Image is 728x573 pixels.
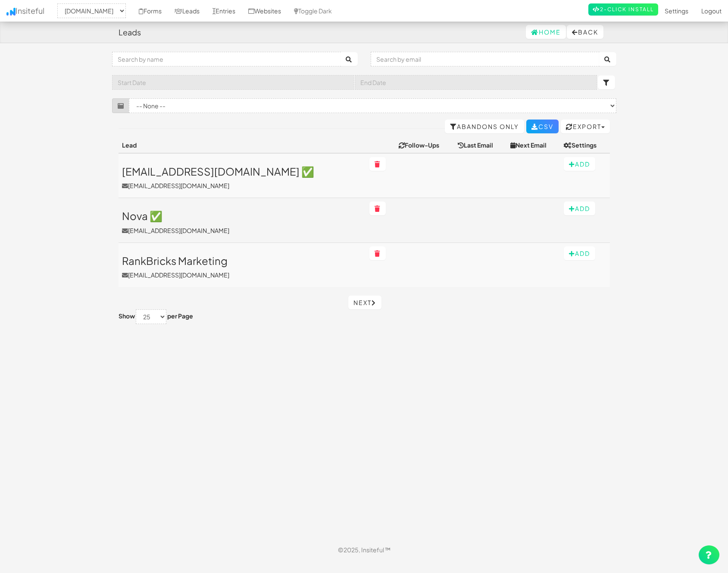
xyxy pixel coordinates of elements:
[122,226,363,235] p: [EMAIL_ADDRESS][DOMAIN_NAME]
[454,137,507,153] th: Last Email
[560,137,610,153] th: Settings
[112,75,354,90] input: Start Date
[564,157,595,171] button: Add
[122,210,363,234] a: Nova ✅[EMAIL_ADDRESS][DOMAIN_NAME]
[167,312,193,320] label: per Page
[526,25,566,39] a: Home
[112,52,341,66] input: Search by name
[561,120,610,133] button: Export
[119,28,141,37] h4: Leads
[122,166,363,190] a: [EMAIL_ADDRESS][DOMAIN_NAME] ✅[EMAIL_ADDRESS][DOMAIN_NAME]
[122,210,363,221] h3: Nova ✅
[355,75,597,90] input: End Date
[507,137,560,153] th: Next Email
[122,255,363,266] h3: RankBricks Marketing
[122,255,363,279] a: RankBricks Marketing[EMAIL_ADDRESS][DOMAIN_NAME]
[395,137,454,153] th: Follow-Ups
[445,120,524,133] a: Abandons Only
[122,181,363,190] p: [EMAIL_ADDRESS][DOMAIN_NAME]
[371,52,600,66] input: Search by email
[119,312,135,320] label: Show
[588,3,658,16] a: 2-Click Install
[567,25,603,39] button: Back
[564,201,595,215] button: Add
[6,8,16,16] img: icon.png
[122,166,363,177] h3: [EMAIL_ADDRESS][DOMAIN_NAME] ✅
[564,246,595,260] button: Add
[526,120,559,133] a: CSV
[119,137,366,153] th: Lead
[348,296,381,309] a: Next
[122,271,363,279] p: [EMAIL_ADDRESS][DOMAIN_NAME]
